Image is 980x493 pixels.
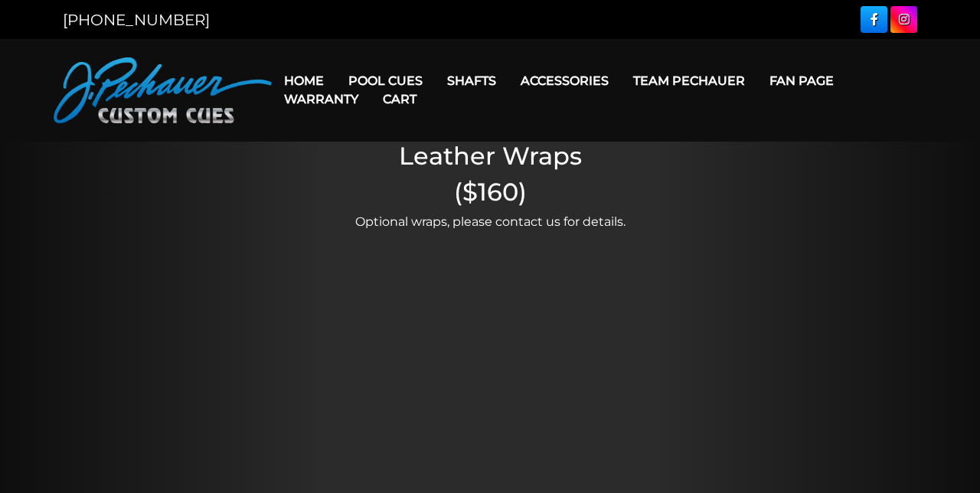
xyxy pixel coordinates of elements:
img: Pechauer Custom Cues [54,57,272,123]
a: Cart [371,80,429,119]
a: Pool Cues [336,61,435,100]
a: Shafts [435,61,508,100]
a: Accessories [508,61,621,100]
a: Team Pechauer [621,61,757,100]
a: Warranty [272,80,371,119]
a: [PHONE_NUMBER] [63,11,210,29]
a: Home [272,61,336,100]
a: Fan Page [757,61,846,100]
